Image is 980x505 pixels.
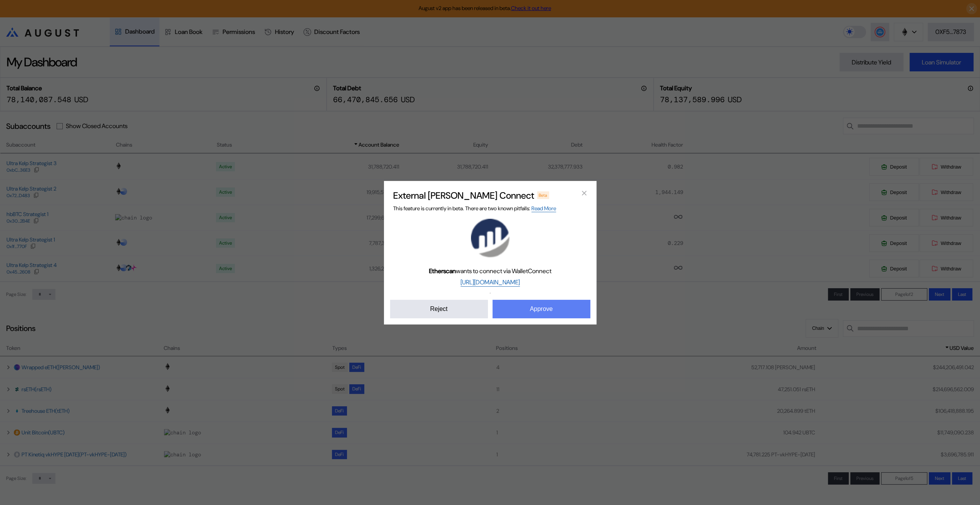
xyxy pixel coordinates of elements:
h2: External [PERSON_NAME] Connect [393,189,534,201]
span: This feature is currently in beta. There are two known pitfalls: [393,205,556,212]
b: Etherscan [429,267,456,275]
button: Approve [493,300,590,318]
button: close modal [578,187,590,199]
a: Read More [531,205,556,212]
div: Beta [537,191,549,199]
a: [URL][DOMAIN_NAME] [461,278,520,287]
img: Etherscan logo [471,219,509,257]
button: Reject [390,300,488,318]
span: wants to connect via WalletConnect [429,267,551,275]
